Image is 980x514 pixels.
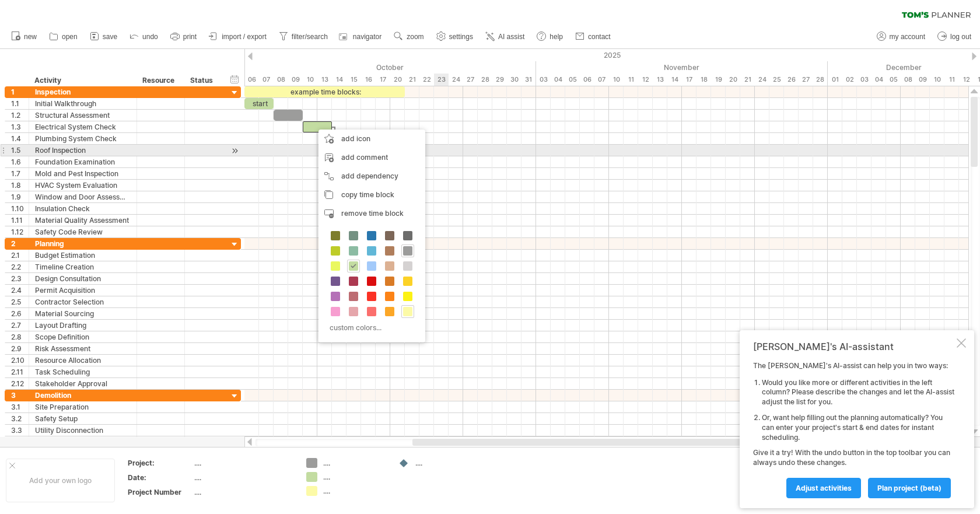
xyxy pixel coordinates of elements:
[11,156,29,167] div: 1.6
[35,401,131,412] div: Site Preparation
[229,145,240,157] div: scroll to activity
[415,458,479,468] div: ....
[784,74,799,86] div: Wednesday, 26 November 2025
[303,74,317,86] div: Friday, 10 October 2025
[762,413,954,442] li: Or, want help filling out the planning automatically? You can enter your project's start & end da...
[128,473,192,482] div: Date:
[183,33,197,41] span: print
[877,484,942,492] span: plan project (beta)
[128,458,192,468] div: Project:
[901,74,915,86] div: Monday, 8 December 2025
[276,29,331,44] a: filter/search
[434,74,449,86] div: Thursday, 23 October 2025
[857,74,871,86] div: Wednesday, 3 December 2025
[292,33,328,41] span: filter/search
[317,74,332,86] div: Monday, 13 October 2025
[536,61,828,74] div: November 2025
[565,74,580,86] div: Wednesday, 5 November 2025
[11,425,29,436] div: 3.3
[492,74,507,86] div: Wednesday, 29 October 2025
[482,29,528,44] a: AI assist
[11,110,29,121] div: 1.2
[935,29,975,44] a: log out
[35,366,131,377] div: Task Scheduling
[890,33,925,41] span: my account
[87,29,121,44] a: save
[323,458,387,468] div: ....
[244,98,274,109] div: start
[35,285,131,296] div: Permit Acquisition
[449,33,473,41] span: settings
[433,29,477,44] a: settings
[24,33,37,41] span: new
[842,74,857,86] div: Tuesday, 2 December 2025
[35,215,131,226] div: Material Quality Assessment
[35,145,131,156] div: Roof Inspection
[405,74,419,86] div: Tuesday, 21 October 2025
[35,180,131,191] div: HVAC System Evaluation
[390,74,405,86] div: Monday, 20 October 2025
[11,215,29,226] div: 1.11
[11,261,29,272] div: 2.2
[201,61,536,74] div: October 2025
[11,145,29,156] div: 1.5
[35,320,131,331] div: Layout Drafting
[588,33,611,41] span: contact
[194,458,292,468] div: ....
[796,484,852,492] span: Adjust activities
[11,413,29,424] div: 3.2
[35,355,131,366] div: Resource Allocation
[11,355,29,366] div: 2.10
[206,29,270,44] a: import / export
[35,308,131,319] div: Material Sourcing
[624,74,638,86] div: Tuesday, 11 November 2025
[711,74,726,86] div: Wednesday, 19 November 2025
[11,296,29,307] div: 2.5
[11,203,29,214] div: 1.10
[11,86,29,97] div: 1
[549,33,563,41] span: help
[35,191,131,202] div: Window and Door Assessment
[407,33,423,41] span: zoom
[361,74,376,86] div: Thursday, 16 October 2025
[323,472,387,482] div: ....
[638,74,653,86] div: Wednesday, 12 November 2025
[35,390,131,401] div: Demolition
[11,436,29,447] div: 3.4
[35,133,131,144] div: Plumbing System Check
[11,250,29,261] div: 2.1
[828,74,842,86] div: Monday, 1 December 2025
[35,86,131,97] div: Inspection
[755,74,769,86] div: Monday, 24 November 2025
[332,74,346,86] div: Tuesday, 14 October 2025
[753,361,954,498] div: The [PERSON_NAME]'s AI-assist can help you in two ways: Give it a try! With the undo button in th...
[35,436,131,447] div: Hazardous Material Removal
[259,74,274,86] div: Tuesday, 7 October 2025
[874,29,929,44] a: my account
[11,308,29,319] div: 2.6
[222,33,267,41] span: import / export
[944,74,959,86] div: Thursday, 11 December 2025
[244,74,259,86] div: Monday, 6 October 2025
[696,74,711,86] div: Tuesday, 18 November 2025
[11,191,29,202] div: 1.9
[35,378,131,389] div: Stakeholder Approval
[813,74,828,86] div: Friday, 28 November 2025
[959,74,974,86] div: Friday, 12 December 2025
[11,343,29,354] div: 2.9
[8,29,40,44] a: new
[886,74,901,86] div: Friday, 5 December 2025
[274,74,288,86] div: Wednesday, 8 October 2025
[341,209,404,218] span: remove time block
[35,343,131,354] div: Risk Assessment
[194,473,292,482] div: ....
[35,226,131,237] div: Safety Code Review
[449,74,463,86] div: Friday, 24 October 2025
[11,238,29,249] div: 2
[35,413,131,424] div: Safety Setup
[194,487,292,497] div: ....
[799,74,813,86] div: Thursday, 27 November 2025
[762,378,954,407] li: Would you like more or different activities in the left column? Please describe the changes and l...
[498,33,524,41] span: AI assist
[726,74,740,86] div: Thursday, 20 November 2025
